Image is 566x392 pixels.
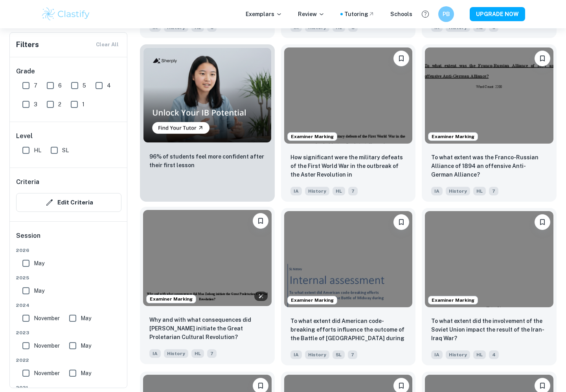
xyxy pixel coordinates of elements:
h6: Grade [16,67,121,76]
p: To what extent did American code-breaking efforts influence the outcome of the Battle of Midway d... [290,317,406,343]
a: Examiner MarkingBookmarkHow significant were the military defeats of the First World War in the o... [281,44,416,202]
span: Examiner Marking [288,297,337,304]
button: Bookmark [253,213,268,229]
span: History [446,350,470,359]
span: SL [333,350,345,359]
p: To what extent was the Franco-Russian Alliance of 1894 an offensive Anti-German Alliance? [431,153,547,179]
span: HL [473,187,486,195]
span: 7 [348,187,358,195]
p: Review [298,10,325,18]
span: 2022 [16,357,121,364]
img: History IA example thumbnail: To what extent did the involvement of th [425,211,553,307]
h6: PB [442,10,451,18]
span: May [34,286,44,295]
a: Examiner MarkingBookmarkWhy and with what consequences did Mao Zedong initiate the Great Proletar... [140,208,275,365]
img: Thumbnail [143,47,272,143]
h6: Criteria [16,177,39,187]
span: 2024 [16,302,121,309]
h6: Filters [16,39,39,50]
span: IA [290,187,302,195]
span: IA [431,187,443,195]
span: 3 [34,100,37,109]
span: May [81,314,91,323]
span: 2 [58,100,61,109]
button: Edit Criteria [16,193,121,212]
a: Schools [390,10,412,18]
img: History IA example thumbnail: How significant were the military defeat [284,47,413,144]
a: Examiner MarkingBookmarkTo what extent did American code-breaking efforts influence the outcome o... [281,208,416,365]
span: November [34,314,60,323]
button: Bookmark [393,51,409,66]
span: HL [473,350,486,359]
button: UPGRADE NOW [470,7,525,21]
span: HL [333,187,345,195]
p: How significant were the military defeats of the First World War in the outbreak of the Aster Rev... [290,153,406,180]
p: 96% of students feel more confident after their first lesson [149,152,265,170]
span: 7 [489,187,498,195]
button: Bookmark [535,214,550,230]
span: 5 [83,81,86,90]
span: 6 [58,81,62,90]
button: Bookmark [393,214,409,230]
span: IA [431,350,443,359]
p: To what extent did the involvement of the Soviet Union impact the result of the Iran-Iraq War? [431,317,547,343]
span: May [34,259,44,268]
img: History IA example thumbnail: To what extent did American code-breakin [284,211,413,307]
span: 7 [207,349,217,358]
span: 2023 [16,329,121,336]
span: History [305,350,329,359]
span: 7 [348,350,357,359]
h6: Session [16,231,121,247]
span: HL [191,349,204,358]
span: May [81,369,91,377]
button: Help and Feedback [419,7,432,21]
span: 2025 [16,274,121,281]
span: Examiner Marking [428,133,478,140]
span: History [305,187,329,195]
span: November [34,341,60,350]
h6: Level [16,131,121,141]
span: 2026 [16,247,121,254]
span: 7 [34,81,37,90]
span: History [164,349,188,358]
p: Why and with what consequences did Mao Zedong initiate the Great Proletarian Cultural Revolution? [149,315,265,341]
a: Tutoring [344,10,375,18]
span: History [446,187,470,195]
span: November [34,369,60,377]
a: Examiner MarkingBookmarkTo what extent was the Franco-Russian Alliance of 1894 an offensive Anti-... [422,44,557,202]
span: IA [290,350,302,359]
span: Examiner Marking [428,297,478,304]
span: Examiner Marking [147,295,196,303]
img: History IA example thumbnail: To what extent was the Franco-Russian Al [425,47,553,144]
img: History IA example thumbnail: Why and with what consequences did Mao Z [143,210,272,306]
span: 4 [489,350,499,359]
span: 2021 [16,384,121,391]
span: IA [149,349,161,358]
a: Thumbnail96% of students feel more confident after their first lesson [140,44,275,202]
img: Clastify logo [41,6,91,22]
span: May [81,341,91,350]
button: PB [438,6,454,22]
button: Bookmark [535,51,550,66]
a: Examiner MarkingBookmarkTo what extent did the involvement of the Soviet Union impact the result ... [422,208,557,365]
span: SL [62,146,69,155]
p: Exemplars [246,10,282,18]
span: HL [34,146,41,155]
span: 4 [107,81,111,90]
span: Examiner Marking [288,133,337,140]
span: 1 [82,100,85,109]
